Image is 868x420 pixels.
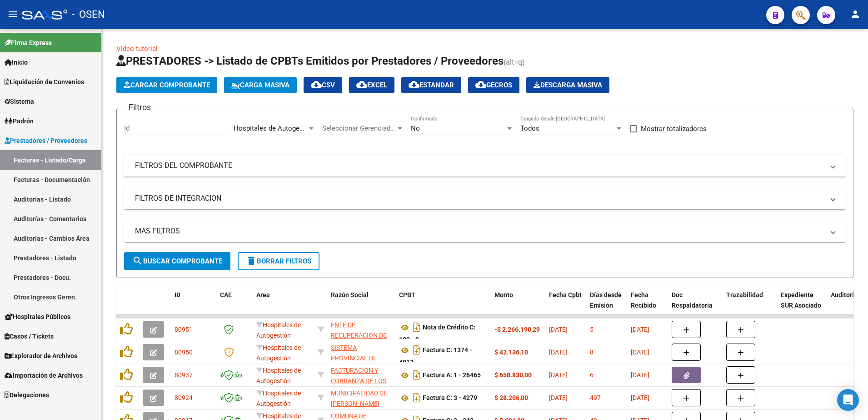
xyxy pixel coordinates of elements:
button: Buscar Comprobante [124,252,230,270]
span: Auditoria [831,291,858,299]
datatable-header-cell: Días desde Emisión [586,285,627,325]
div: Open Intercom Messenger [837,389,859,411]
h3: Filtros [124,101,155,114]
mat-panel-title: FILTROS DEL COMPROBANTE [135,161,824,171]
mat-icon: cloud_download [311,79,322,90]
span: Descarga Masiva [534,81,602,89]
span: Fecha Recibido [631,291,656,309]
span: (alt+q) [504,58,525,66]
mat-panel-title: MAS FILTROS [135,226,824,236]
span: MUNICIPALIDAD DE [PERSON_NAME] [331,390,387,407]
span: [DATE] [549,326,568,333]
strong: Factura C: 3 - 4279 [423,395,477,402]
button: Estandar [401,77,461,93]
mat-panel-title: FILTROS DE INTEGRACION [135,193,824,203]
span: Area [256,291,270,299]
i: Descargar documento [411,343,423,357]
span: [DATE] [549,394,568,401]
mat-icon: search [132,255,143,266]
span: 6 [590,371,594,379]
span: 5 [590,326,594,333]
span: Días desde Emisión [590,291,622,309]
span: Padrón [5,116,34,126]
span: EXCEL [356,81,387,89]
span: Importación de Archivos [5,370,83,380]
datatable-header-cell: Expediente SUR Asociado [777,285,827,325]
mat-icon: delete [246,255,257,266]
span: CAE [220,291,232,299]
span: Delegaciones [5,390,49,400]
span: CSV [311,81,335,89]
span: Expediente SUR Asociado [781,291,821,309]
span: Hospitales Públicos [5,312,70,322]
strong: $ 28.206,00 [494,394,528,401]
i: Descargar documento [411,390,423,405]
span: [DATE] [549,349,568,356]
span: No [411,124,420,132]
span: SISTEMA PROVINCIAL DE SALUD [331,344,377,372]
span: CPBT [399,291,415,299]
span: Firma Express [5,38,52,48]
span: [DATE] [631,349,649,356]
mat-expansion-panel-header: FILTROS DE INTEGRACION [124,187,846,209]
datatable-header-cell: CPBT [395,285,491,325]
mat-expansion-panel-header: MAS FILTROS [124,220,846,242]
div: 30691822849 [331,343,392,362]
datatable-header-cell: CAE [216,285,253,325]
span: Inicio [5,57,28,67]
button: Carga Masiva [224,77,297,93]
span: ENTE DE RECUPERACION DE FONDOS PARA EL FORTALECIMIENTO DEL SISTEMA DE SALUD DE MENDOZA (REFORSAL)... [331,321,391,391]
datatable-header-cell: Razón Social [327,285,395,325]
button: Cargar Comprobante [116,77,217,93]
datatable-header-cell: Fecha Cpbt [545,285,586,325]
button: Borrar Filtros [238,252,319,270]
span: Hospitales de Autogestión [234,124,315,132]
span: [DATE] [631,371,649,379]
button: EXCEL [349,77,394,93]
mat-icon: cloud_download [356,79,367,90]
span: Borrar Filtros [246,257,311,265]
strong: Factura A: 1 - 26465 [423,372,481,379]
span: 80924 [175,394,193,401]
span: ID [175,291,180,299]
button: Descarga Masiva [526,77,609,93]
datatable-header-cell: Fecha Recibido [627,285,668,325]
span: Hospitales de Autogestión [256,390,301,407]
span: Mostrar totalizadores [641,123,707,134]
span: 80937 [175,371,193,379]
button: CSV [304,77,342,93]
datatable-header-cell: ID [171,285,216,325]
span: PRESTADORES -> Listado de CPBTs Emitidos por Prestadores / Proveedores [116,55,504,67]
strong: $ 658.830,00 [494,371,532,379]
span: Liquidación de Convenios [5,77,84,87]
span: Prestadores / Proveedores [5,136,87,146]
span: Todos [520,124,539,132]
strong: Factura C: 1374 - 4017 [399,347,472,366]
span: Sistema [5,96,34,106]
span: [DATE] [549,371,568,379]
span: Trazabilidad [726,291,763,299]
app-download-masive: Descarga masiva de comprobantes (adjuntos) [526,77,609,93]
div: 30718615700 [331,320,392,339]
span: 80951 [175,326,193,333]
span: FACTURACION Y COBRANZA DE LOS EFECTORES PUBLICOS S.E. [331,367,386,405]
datatable-header-cell: Area [253,285,314,325]
span: Casos / Tickets [5,331,54,341]
span: Fecha Cpbt [549,291,582,299]
span: Estandar [409,81,454,89]
span: Carga Masiva [231,81,289,89]
mat-expansion-panel-header: FILTROS DEL COMPROBANTE [124,155,846,177]
span: Monto [494,291,513,299]
strong: -$ 2.266.190,29 [494,326,540,333]
i: Descargar documento [411,320,423,334]
datatable-header-cell: Trazabilidad [723,285,777,325]
span: Hospitales de Autogestión [256,321,301,339]
span: 497 [590,394,601,401]
span: - OSEN [72,5,105,25]
mat-icon: cloud_download [475,79,486,90]
mat-icon: cloud_download [409,79,419,90]
span: Razón Social [331,291,369,299]
div: 30999001552 [331,388,392,407]
mat-icon: person [850,9,861,20]
span: Hospitales de Autogestión [256,367,301,385]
